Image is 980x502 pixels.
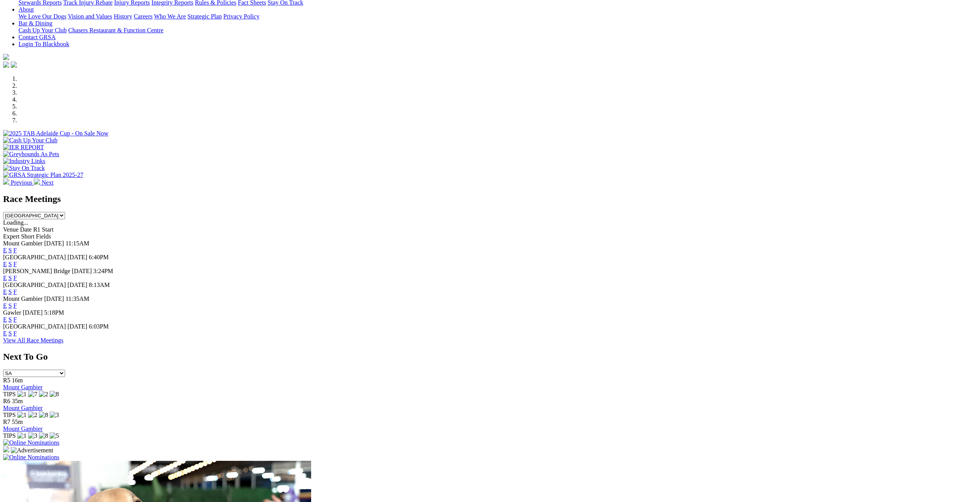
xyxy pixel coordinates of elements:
[3,179,34,186] a: Previous
[3,289,7,295] a: E
[34,178,40,185] img: chevron-right-pager-white.svg
[3,233,20,240] span: Expert
[13,289,17,295] a: F
[11,62,17,68] img: twitter.svg
[3,130,109,137] img: 2025 TAB Adelaide Cup - On Sale Now
[39,412,48,419] img: 8
[12,377,23,384] span: 16m
[18,27,977,34] div: Bar & Dining
[8,275,12,281] a: S
[68,27,163,33] a: Chasers Restaurant & Function Centre
[8,316,12,323] a: S
[17,432,27,439] img: 1
[3,352,977,362] h2: Next To Go
[44,240,64,247] span: [DATE]
[3,412,16,418] span: TIPS
[3,391,16,397] span: TIPS
[50,391,59,398] img: 8
[3,254,66,260] span: [GEOGRAPHIC_DATA]
[8,261,12,267] a: S
[21,233,35,240] span: Short
[44,309,64,316] span: 5:18PM
[36,233,51,240] span: Fields
[3,454,59,461] img: Online Nominations
[18,27,67,33] a: Cash Up Your Club
[3,405,43,411] a: Mount Gambier
[93,268,113,274] span: 3:24PM
[33,226,54,233] span: R1 Start
[18,20,52,27] a: Bar & Dining
[3,275,7,281] a: E
[89,323,109,330] span: 6:03PM
[3,446,9,452] img: 15187_Greyhounds_GreysPlayCentral_Resize_SA_WebsiteBanner_300x115_2025.jpg
[20,226,32,233] span: Date
[154,13,186,20] a: Who We Are
[3,158,45,165] img: Industry Links
[8,247,12,254] a: S
[3,282,66,288] span: [GEOGRAPHIC_DATA]
[3,144,44,151] img: IER REPORT
[114,13,132,20] a: History
[67,254,87,260] span: [DATE]
[223,13,260,20] a: Privacy Policy
[89,282,110,288] span: 8:13AM
[3,330,7,337] a: E
[13,302,17,309] a: F
[17,412,27,419] img: 1
[3,165,45,172] img: Stay On Track
[3,302,7,309] a: E
[13,247,17,254] a: F
[3,432,16,439] span: TIPS
[17,391,27,398] img: 1
[3,261,7,267] a: E
[3,219,28,226] span: Loading...
[3,337,64,344] a: View All Race Meetings
[67,282,87,288] span: [DATE]
[50,432,59,439] img: 5
[8,330,12,337] a: S
[3,398,10,404] span: R6
[89,254,109,260] span: 6:40PM
[42,179,54,186] span: Next
[11,179,32,186] span: Previous
[8,302,12,309] a: S
[18,13,977,20] div: About
[13,261,17,267] a: F
[3,323,66,330] span: [GEOGRAPHIC_DATA]
[18,13,66,20] a: We Love Our Dogs
[28,432,37,439] img: 3
[12,398,23,404] span: 35m
[18,41,69,47] a: Login To Blackbook
[3,226,18,233] span: Venue
[13,330,17,337] a: F
[65,295,89,302] span: 11:35AM
[72,268,92,274] span: [DATE]
[3,384,43,390] a: Mount Gambier
[34,179,54,186] a: Next
[28,412,37,419] img: 2
[68,13,112,20] a: Vision and Values
[18,6,34,13] a: About
[39,432,48,439] img: 8
[3,439,59,446] img: Online Nominations
[3,172,83,178] img: GRSA Strategic Plan 2025-27
[3,137,57,144] img: Cash Up Your Club
[3,151,59,158] img: Greyhounds As Pets
[3,54,9,60] img: logo-grsa-white.png
[50,412,59,419] img: 3
[3,377,10,384] span: R5
[3,178,9,185] img: chevron-left-pager-white.svg
[23,309,43,316] span: [DATE]
[3,316,7,323] a: E
[12,419,23,425] span: 55m
[3,194,977,204] h2: Race Meetings
[3,247,7,254] a: E
[3,309,21,316] span: Gawler
[3,240,43,247] span: Mount Gambier
[44,295,64,302] span: [DATE]
[134,13,152,20] a: Careers
[3,62,9,68] img: facebook.svg
[11,447,53,454] img: Advertisement
[188,13,222,20] a: Strategic Plan
[3,419,10,425] span: R7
